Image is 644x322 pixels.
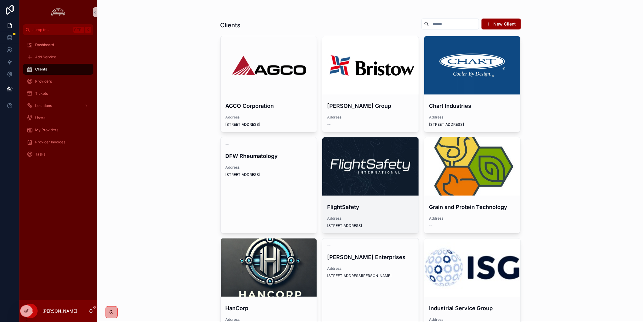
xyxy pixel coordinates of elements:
[35,43,54,47] span: Dashboard
[322,36,419,132] a: [PERSON_NAME] GroupAddress--
[23,125,93,135] a: My Providers
[35,103,52,108] span: Locations
[429,223,433,228] span: --
[429,115,516,120] span: Address
[429,102,516,110] h4: Chart Industries
[35,128,58,132] span: My Providers
[49,7,67,17] img: App logo
[23,76,93,87] a: Providers
[481,19,521,29] button: New Client
[23,52,93,63] a: Add Service
[429,304,516,312] h4: Industrial Service Group
[86,27,90,32] span: K
[322,137,419,196] div: 1633977066381.jpeg
[327,273,414,278] span: [STREET_ADDRESS][PERSON_NAME]
[424,137,521,233] a: Grain and Protein TechnologyAddress--
[327,102,414,110] h4: [PERSON_NAME] Group
[327,253,414,261] h4: [PERSON_NAME] Enterprises
[23,64,93,75] a: Clients
[35,140,65,145] span: Provider Invoices
[42,308,77,314] p: [PERSON_NAME]
[226,304,312,312] h4: HanCorp
[322,36,419,94] div: Bristow-Logo.png
[429,317,516,322] span: Address
[220,137,317,233] a: --DFW RheumatologyAddress[STREET_ADDRESS]
[429,203,516,211] h4: Grain and Protein Technology
[327,122,331,127] span: --
[226,122,312,127] span: [STREET_ADDRESS]
[32,27,71,32] span: Jump to...
[327,203,414,211] h4: FlightSafety
[429,216,516,221] span: Address
[23,39,93,50] a: Dashboard
[226,115,312,120] span: Address
[424,36,521,132] a: Chart IndustriesAddress[STREET_ADDRESS]
[226,165,312,170] span: Address
[226,102,312,110] h4: AGCO Corporation
[35,79,52,84] span: Providers
[429,122,516,127] span: [STREET_ADDRESS]
[221,238,317,297] div: 778c0795d38c4790889d08bccd6235bd28ab7647284e7b1cd2b3dc64200782bb.png
[327,115,414,120] span: Address
[220,21,241,29] h1: Clients
[226,152,312,160] h4: DFW Rheumatology
[35,91,48,96] span: Tickets
[226,142,229,147] span: --
[226,172,312,177] span: [STREET_ADDRESS]
[322,137,419,233] a: FlightSafetyAddress[STREET_ADDRESS]
[327,223,414,228] span: [STREET_ADDRESS]
[23,100,93,111] a: Locations
[35,115,45,120] span: Users
[23,24,93,35] button: Jump to...CtrlK
[23,149,93,160] a: Tasks
[35,152,45,157] span: Tasks
[220,36,317,132] a: AGCO CorporationAddress[STREET_ADDRESS]
[424,36,521,94] div: 1426109293-7d24997d20679e908a7df4e16f8b392190537f5f73e5c021cd37739a270e5c0f-d.png
[35,67,47,72] span: Clients
[73,27,84,33] span: Ctrl
[226,317,312,322] span: Address
[424,137,521,196] div: channels4_profile.jpg
[327,266,414,271] span: Address
[23,88,93,99] a: Tickets
[327,216,414,221] span: Address
[23,137,93,148] a: Provider Invoices
[19,35,97,168] div: scrollable content
[23,112,93,123] a: Users
[424,238,521,297] div: the_industrial_service_group_logo.jpeg
[35,55,56,60] span: Add Service
[221,36,317,94] div: AGCO-Logo.wine-2.png
[327,243,331,248] span: --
